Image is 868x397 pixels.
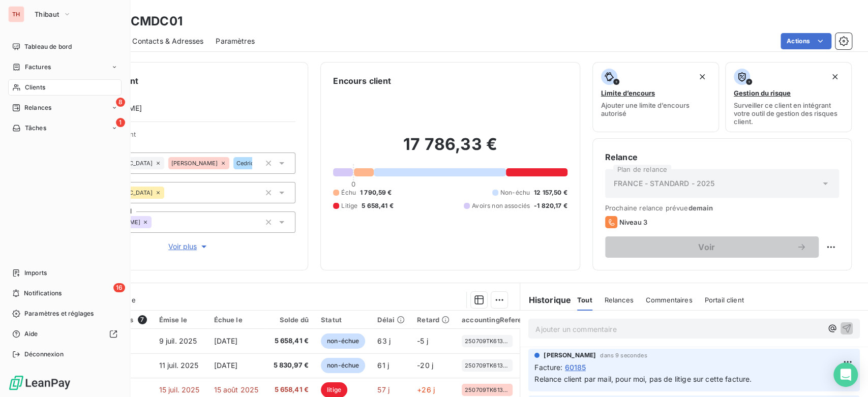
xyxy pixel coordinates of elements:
[833,362,858,387] div: Open Intercom Messenger
[605,296,634,304] span: Relances
[132,36,203,46] span: Contacts & Adresses
[377,316,405,324] div: Délai
[236,160,268,166] span: Cedric VDB
[601,89,655,97] span: Limite d’encours
[321,358,365,373] span: non-échue
[534,375,752,383] span: Relance client par mail, pour moi, pas de litige sur cette facture.
[8,6,24,22] div: TH
[362,201,394,210] span: 5 658,41 €
[24,289,62,298] span: Notifications
[8,375,71,391] img: Logo LeanPay
[35,10,59,18] span: Thibaut
[25,63,51,72] span: Factures
[159,316,202,324] div: Émise le
[781,33,831,49] button: Actions
[273,385,309,395] span: 5 658,41 €
[24,42,72,51] span: Tableau de bord
[321,333,365,349] span: non-échue
[24,268,47,278] span: Imports
[159,385,200,394] span: 15 juil. 2025
[82,241,295,252] button: Voir plus
[465,338,510,344] span: 250709TK61363AD
[646,296,693,304] span: Commentaires
[159,361,199,370] span: 11 juil. 2025
[273,360,309,371] span: 5 830,97 €
[377,385,390,394] span: 57 j
[351,180,355,188] span: 0
[214,385,259,394] span: 15 août 2025
[24,350,64,359] span: Déconnexion
[333,134,567,165] h2: 17 786,33 €
[534,188,567,197] span: 12 157,50 €
[164,188,172,197] input: Ajouter une valeur
[705,296,744,304] span: Portail client
[472,201,530,210] span: Avoirs non associés
[417,385,435,394] span: +26 j
[462,316,534,324] div: accountingReference
[8,326,122,342] a: Aide
[465,362,510,369] span: 250709TK61363AD
[216,36,255,46] span: Paramètres
[465,387,510,393] span: 250709TK61350NG
[152,218,160,227] input: Ajouter une valeur
[500,188,530,197] span: Non-échu
[592,62,719,132] button: Limite d’encoursAjouter une limite d’encours autorisé
[614,178,715,189] span: FRANCE - STANDARD - 2025
[24,103,51,112] span: Relances
[24,329,38,339] span: Aide
[688,204,713,212] span: demain
[617,243,796,251] span: Voir
[534,362,562,373] span: Facture :
[605,236,819,258] button: Voir
[113,283,125,292] span: 16
[24,309,94,318] span: Paramètres et réglages
[544,351,596,360] span: [PERSON_NAME]
[116,118,125,127] span: 1
[377,337,391,345] span: 63 j
[273,316,309,324] div: Solde dû
[605,204,839,212] span: Prochaine relance prévue
[252,159,260,168] input: Ajouter une valeur
[273,336,309,346] span: 5 658,41 €
[159,337,197,345] span: 9 juil. 2025
[377,361,389,370] span: 61 j
[520,294,571,306] h6: Historique
[417,361,433,370] span: -20 j
[565,362,586,373] span: 60185
[62,75,295,87] h6: Informations client
[214,337,238,345] span: [DATE]
[417,337,428,345] span: -5 j
[25,83,45,92] span: Clients
[619,218,647,226] span: Niveau 3
[534,201,567,210] span: -1 820,17 €
[734,89,791,97] span: Gestion du risque
[89,12,183,30] h3: MDC - CMDC01
[360,188,392,197] span: 1 790,59 €
[601,101,710,117] span: Ajouter une limite d’encours autorisé
[341,201,357,210] span: Litige
[116,98,125,107] span: 8
[605,151,839,163] h6: Relance
[171,160,218,166] span: [PERSON_NAME]
[138,315,147,324] span: 7
[333,75,391,87] h6: Encours client
[600,352,647,358] span: dans 9 secondes
[25,124,46,133] span: Tâches
[214,316,261,324] div: Échue le
[214,361,238,370] span: [DATE]
[417,316,450,324] div: Retard
[577,296,592,304] span: Tout
[82,130,295,144] span: Propriétés Client
[734,101,843,126] span: Surveiller ce client en intégrant votre outil de gestion des risques client.
[321,316,365,324] div: Statut
[341,188,356,197] span: Échu
[725,62,852,132] button: Gestion du risqueSurveiller ce client en intégrant votre outil de gestion des risques client.
[168,241,209,252] span: Voir plus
